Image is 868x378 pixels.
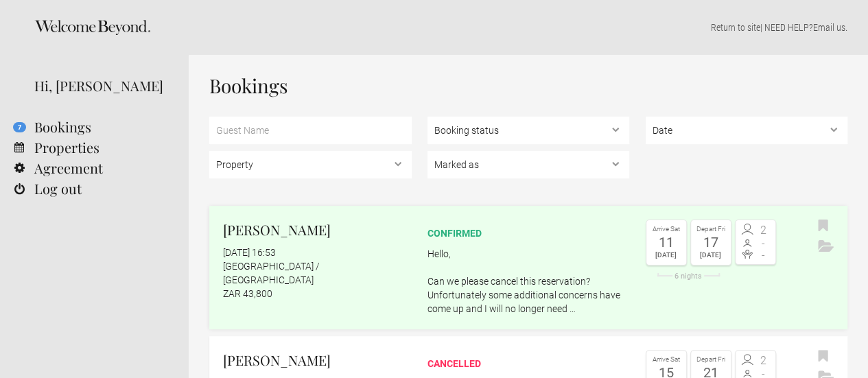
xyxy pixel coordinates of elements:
button: Bookmark [814,216,832,237]
button: Bookmark [814,346,832,367]
select: , , [427,117,630,144]
a: [PERSON_NAME] [DATE] 16:53 [GEOGRAPHIC_DATA] / [GEOGRAPHIC_DATA] ZAR 43,800 confirmed Hello, Can ... [209,206,847,329]
div: confirmed [427,226,630,240]
span: 2 [755,355,772,366]
input: Guest Name [209,117,412,144]
div: Depart Fri [694,224,727,235]
div: 17 [694,235,727,249]
h2: [PERSON_NAME] [223,220,412,240]
div: Depart Fri [694,354,727,366]
span: - [755,250,772,261]
flynt-date-display: [DATE] 16:53 [223,247,276,258]
p: Hello, Can we please cancel this reservation? Unfortunately some additional concerns have come up... [427,247,630,316]
div: 11 [650,235,683,249]
div: Arrive Sat [650,224,683,235]
select: , , , [427,151,630,178]
span: 2 [755,225,772,236]
h1: Bookings [209,75,847,96]
flynt-notification-badge: 7 [13,122,26,132]
span: - [755,238,772,249]
div: cancelled [427,357,630,370]
button: Archive [814,237,837,257]
div: Hi, [PERSON_NAME] [34,75,168,96]
a: Email us [813,22,845,33]
div: [DATE] [650,249,683,261]
flynt-currency: ZAR 43,800 [223,288,272,299]
h2: [PERSON_NAME] [223,350,412,370]
div: [GEOGRAPHIC_DATA] / [GEOGRAPHIC_DATA] [223,259,412,287]
div: Arrive Sat [650,354,683,366]
p: | NEED HELP? . [209,21,847,34]
div: 6 nights [646,272,731,280]
a: Return to site [711,22,760,33]
div: [DATE] [694,249,727,261]
select: , [646,117,848,144]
